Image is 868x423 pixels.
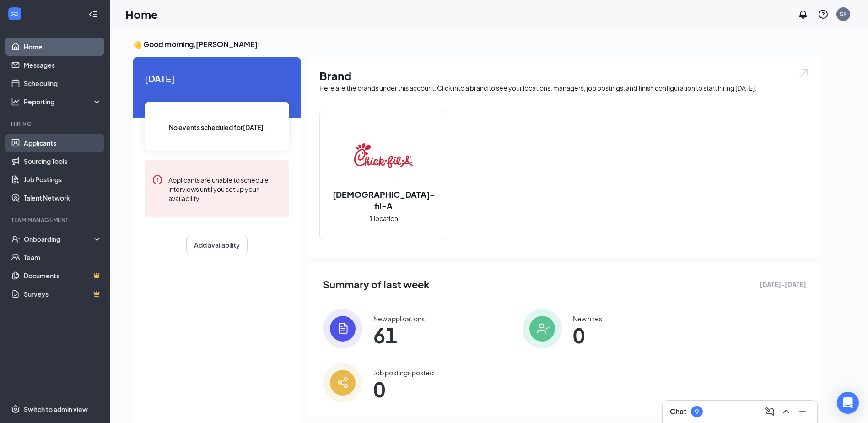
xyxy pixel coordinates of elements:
div: Open Intercom Messenger [837,392,859,414]
div: New applications [373,314,425,323]
svg: Analysis [11,97,20,106]
div: Switch to admin view [24,405,88,414]
img: Chick-fil-A [354,126,413,185]
button: Minimize [795,404,810,419]
svg: ComposeMessage [764,406,775,417]
a: DocumentsCrown [24,266,102,285]
a: Messages [24,56,102,74]
svg: QuestionInfo [818,9,829,20]
h2: [DEMOGRAPHIC_DATA]-fil-A [320,189,447,211]
button: ChevronUp [779,404,793,419]
svg: WorkstreamLogo [10,9,19,18]
a: Job Postings [24,170,102,189]
a: SurveysCrown [24,285,102,303]
div: Applicants are unable to schedule interviews until you set up your availability. [168,174,282,203]
button: Add availability [186,236,248,254]
h1: Home [125,6,158,22]
a: Home [24,38,102,56]
svg: Minimize [797,406,808,417]
svg: Settings [11,405,20,414]
a: Sourcing Tools [24,152,102,170]
span: 0 [573,327,602,343]
h3: 👋 Good morning, [PERSON_NAME] ! [133,39,821,49]
svg: Error [152,174,163,185]
span: 61 [373,327,425,343]
a: Talent Network [24,189,102,207]
svg: ChevronUp [781,406,792,417]
div: Here are the brands under this account. Click into a brand to see your locations, managers, job p... [319,83,810,92]
span: 1 location [369,213,398,223]
div: Team Management [11,216,100,224]
span: Summary of last week [323,277,430,293]
svg: Collapse [88,10,97,19]
div: New hires [573,314,602,323]
svg: UserCheck [11,234,20,244]
a: Applicants [24,134,102,152]
h3: Chat [670,407,686,417]
img: icon [323,363,362,402]
h1: Brand [319,68,810,83]
div: Hiring [11,120,100,128]
svg: Notifications [798,9,809,20]
span: [DATE] [145,71,289,86]
span: No events scheduled for [DATE] . [169,122,265,132]
div: Job postings posted [373,368,434,377]
div: SR [840,10,847,18]
div: Reporting [24,97,102,106]
span: 0 [373,381,434,397]
img: open.6027fd2a22e1237b5b06.svg [798,68,810,78]
div: Onboarding [24,234,94,244]
span: [DATE] - [DATE] [760,279,806,289]
img: icon [523,309,562,348]
a: Team [24,248,102,266]
button: ComposeMessage [762,404,777,419]
a: Scheduling [24,74,102,92]
img: icon [323,309,362,348]
div: 9 [695,408,699,416]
